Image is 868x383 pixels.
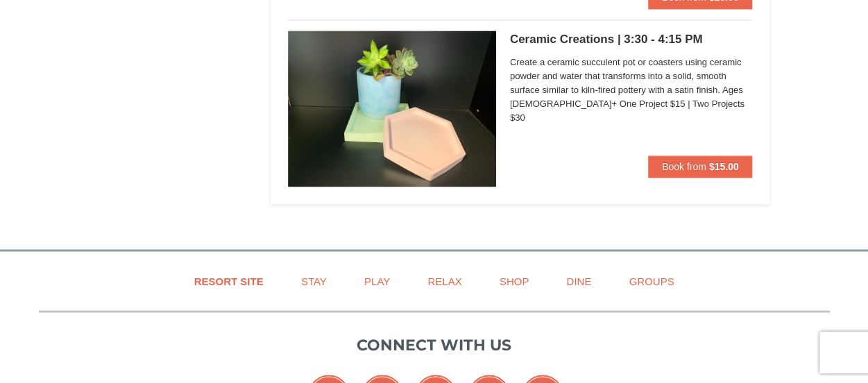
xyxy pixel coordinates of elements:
[177,265,281,296] a: Resort Site
[347,265,407,296] a: Play
[288,31,496,187] img: 6619869-1699-baa8dbd7.png
[611,265,691,296] a: Groups
[510,56,753,125] span: Create a ceramic succulent pot or coasters using ceramic powder and water that transforms into a ...
[549,265,609,296] a: Dine
[709,161,739,172] strong: $15.00
[648,155,753,178] button: Book from $15.00
[410,265,479,296] a: Relax
[662,161,706,172] span: Book from
[482,265,547,296] a: Shop
[510,33,753,46] h5: Ceramic Creations | 3:30 - 4:15 PM
[284,265,344,296] a: Stay
[39,333,830,356] p: Connect with us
